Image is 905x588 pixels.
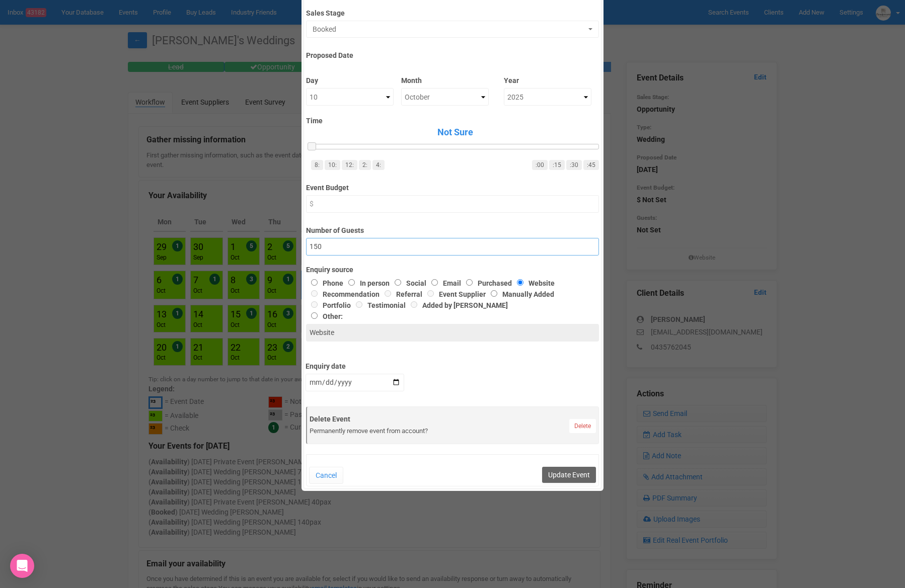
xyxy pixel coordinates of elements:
label: Day [306,72,394,86]
label: Email [426,279,461,287]
label: Other: [306,310,584,321]
label: Year [504,72,591,86]
label: Enquiry date [306,358,404,371]
label: Purchased [461,279,512,287]
label: In person [343,279,390,287]
a: 8: [311,160,323,170]
button: Update Event [542,467,596,483]
span: Not Sure [311,126,598,139]
label: Enquiry source [306,265,598,275]
a: 4: [372,160,385,170]
label: Event Supplier [422,290,486,298]
label: Manually Added [486,290,554,298]
a: Delete [569,419,596,433]
label: Time [306,116,598,126]
label: Testimonial [351,301,406,309]
label: Delete Event [310,414,596,424]
label: Sales Stage [306,5,598,18]
div: Permanently remove event from account? [310,427,596,436]
a: :15 [549,160,565,170]
label: Phone [306,279,343,287]
a: :45 [583,160,599,170]
a: :00 [532,160,548,170]
a: :30 [566,160,582,170]
label: Event Budget [306,179,598,193]
label: Proposed Date [306,47,598,60]
a: 12: [342,160,357,170]
div: Open Intercom Messenger [10,554,34,578]
label: Added by [PERSON_NAME] [406,301,508,309]
label: Recommendation [306,290,380,298]
a: 2: [359,160,371,170]
label: Portfolio [306,301,351,309]
label: Referral [380,290,422,298]
label: Month [401,72,489,86]
a: 10: [325,160,340,170]
label: Social [390,279,426,287]
label: Website [512,279,555,287]
label: Number of Guests [306,222,598,235]
span: Booked [313,24,585,34]
input: $ [306,195,598,213]
button: Cancel [309,467,343,484]
input: Number of Guests [306,238,598,256]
